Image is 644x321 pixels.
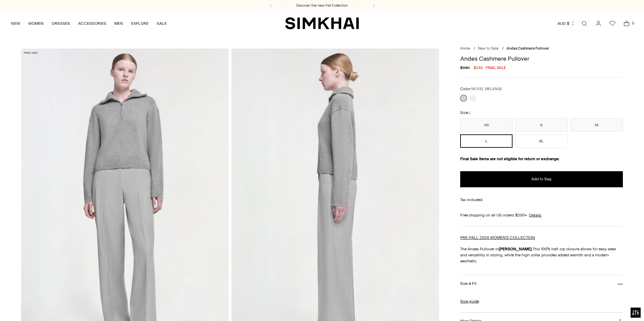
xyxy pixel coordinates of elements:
[296,3,348,8] a: Discover the new Fall Collection
[531,176,551,182] span: Add to Bag
[460,65,470,71] s: $940
[469,111,471,115] span: L
[52,16,70,31] a: DRESSES
[592,17,605,30] a: Go to the account page
[460,197,623,203] div: Tax included.
[474,46,475,52] div: /
[460,46,623,52] nav: breadcrumbs
[620,17,633,30] a: Open cart modal
[529,212,541,218] a: Details
[460,281,476,286] h3: Size & Fit
[506,46,549,51] span: Andes Cashmere Pullover
[515,134,568,148] button: XL
[460,110,471,116] label: Size:
[606,17,619,30] a: Wishlist
[515,118,568,132] button: S
[11,16,20,31] a: NEW
[557,16,575,31] button: AUD $
[460,46,470,51] a: Home
[471,87,502,91] span: NICKEL MELANGE
[478,46,498,51] a: New to Sale
[460,171,623,187] button: Add to Bag
[285,17,359,30] a: SIMKHAI
[460,156,560,161] strong: Final Sale items are not eligible for return or exchange.
[474,65,483,71] span: $240
[460,246,623,264] p: The Andes Pullover in This 100% half-zip closure allows for easy wear and versatility in styling,...
[114,16,123,31] a: MEN
[571,118,623,132] button: M
[460,235,535,240] a: PRE-FALL 2024 WOMEN'S COLLECTION
[578,17,591,30] a: Open search modal
[460,56,623,62] h1: Andes Cashmere Pullover
[499,247,533,251] strong: [PERSON_NAME].
[460,298,479,304] a: Size guide
[157,16,167,31] a: SALE
[460,212,623,218] div: Free shipping on all US orders $200+
[131,16,149,31] a: EXPLORE
[502,46,504,52] div: /
[460,86,502,92] label: Color:
[78,16,106,31] a: ACCESSORIES
[460,134,513,148] button: L
[28,16,44,31] a: WOMEN
[460,118,513,132] button: XS
[460,275,623,292] button: Size & Fit
[630,20,636,26] span: 0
